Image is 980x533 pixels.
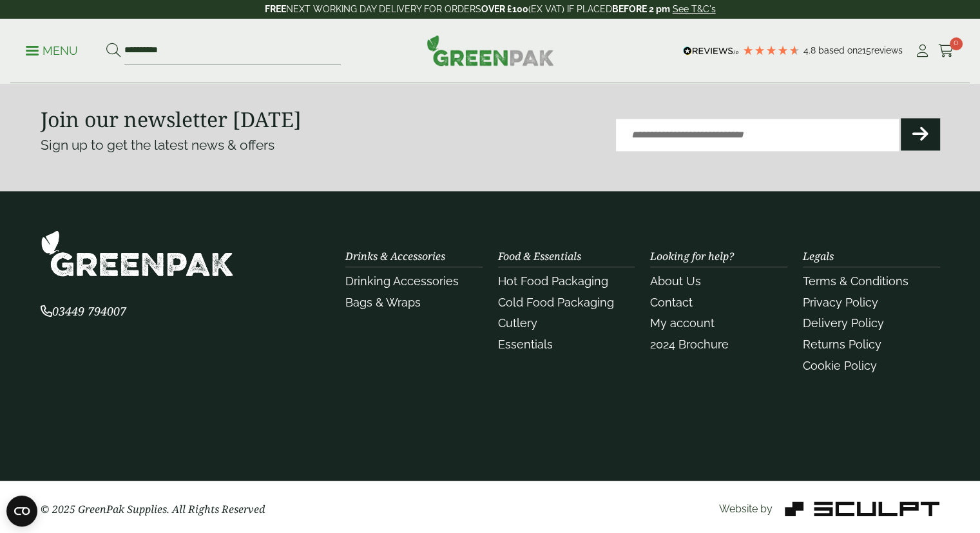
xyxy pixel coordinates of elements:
a: Menu [26,43,78,56]
span: 0 [950,37,963,50]
a: Terms & Conditions [803,274,908,288]
p: Sign up to get the latest news & offers [41,135,445,156]
a: Hot Food Packaging [498,274,608,288]
span: 215 [858,45,871,55]
a: Contact [650,296,693,309]
img: Sculpt [785,501,939,516]
a: Essentials [498,337,553,351]
i: My Account [914,45,930,57]
strong: FREE [265,4,286,14]
a: See T&C's [673,4,716,14]
a: Bags & Wraps [345,296,421,309]
span: 03449 794007 [41,303,126,319]
span: Website by [718,503,772,515]
a: Privacy Policy [803,296,878,309]
a: Drinking Accessories [345,274,459,288]
img: REVIEWS.io [683,46,739,55]
a: Cold Food Packaging [498,296,614,309]
a: Cutlery [498,316,537,330]
a: About Us [650,274,701,288]
span: reviews [871,45,903,55]
p: © 2025 GreenPak Supplies. All Rights Reserved [41,501,330,517]
span: Based on [818,45,858,55]
a: Returns Policy [803,337,881,351]
strong: OVER £100 [481,4,528,14]
div: 4.79 Stars [742,45,800,56]
strong: Join our newsletter [DATE] [41,105,302,133]
p: Menu [26,43,78,59]
a: 2024 Brochure [650,337,729,351]
img: GreenPak Supplies [427,35,554,66]
a: Delivery Policy [803,316,884,330]
img: GreenPak Supplies [41,230,234,277]
button: Open CMP widget [6,496,37,527]
i: Cart [938,45,954,57]
a: 03449 794007 [41,306,126,318]
a: Cookie Policy [803,359,877,372]
strong: BEFORE 2 pm [612,4,670,14]
span: 4.8 [803,45,818,55]
a: My account [650,316,715,330]
a: 0 [938,41,954,61]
